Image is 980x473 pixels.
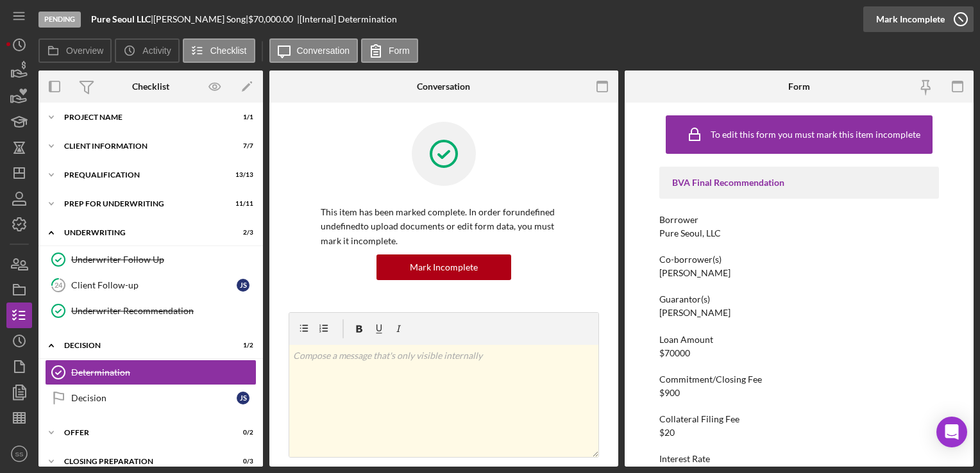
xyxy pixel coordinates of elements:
a: 24Client Follow-upJS [45,272,257,298]
div: $70,000.00 [248,14,297,24]
div: 13 / 13 [230,171,253,179]
button: Mark Incomplete [376,254,511,280]
div: Borrower [659,215,938,225]
div: 2 / 3 [230,229,253,236]
div: Form [788,81,810,92]
div: 0 / 2 [230,429,253,436]
div: Pending [38,12,81,28]
div: [PERSON_NAME] Song | [153,14,248,24]
div: Prequalification [64,171,221,179]
b: Pure Seoul LLC [91,13,151,24]
button: Overview [38,38,112,63]
a: Underwriter Follow Up [45,247,257,272]
div: Client Follow-up [71,280,237,290]
div: Decision [64,342,221,349]
div: Underwriting [64,229,221,236]
div: To edit this form you must mark this item incomplete [711,129,920,140]
button: Form [361,38,418,63]
div: Open Intercom Messenger [936,417,967,447]
button: Mark Incomplete [863,6,974,32]
div: Commitment/Closing Fee [659,374,938,385]
button: SS [6,441,32,467]
div: 1 / 1 [230,113,253,121]
div: Underwriter Recommendation [71,306,256,316]
label: Activity [142,46,171,56]
button: Conversation [269,38,359,63]
div: Interest Rate [659,454,938,464]
button: Activity [115,38,179,63]
div: $70000 [659,348,690,358]
label: Form [389,46,410,56]
a: DecisionJS [45,385,257,411]
text: SS [15,451,24,458]
div: Pure Seoul, LLC [659,228,721,238]
tspan: 24 [55,281,63,289]
label: Overview [66,46,103,56]
div: 11 / 11 [230,200,253,208]
div: Closing Preparation [64,458,221,465]
div: Mark Incomplete [876,6,945,32]
div: Underwriter Follow Up [71,254,256,265]
label: Checklist [210,46,247,56]
div: [PERSON_NAME] [659,268,731,278]
div: Conversation [417,81,470,92]
div: Offer [64,429,221,436]
div: 7 / 7 [230,142,253,150]
div: Project Name [64,113,221,121]
div: Loan Amount [659,335,938,345]
a: Determination [45,360,257,385]
div: Checklist [132,81,169,92]
div: Collateral Filing Fee [659,414,938,424]
div: $900 [659,388,680,398]
label: Conversation [297,46,350,56]
div: Client Information [64,142,221,150]
div: J S [237,279,249,292]
div: Co-borrower(s) [659,254,938,265]
div: 0 / 3 [230,458,253,465]
div: | [Internal] Determination [297,14,397,24]
button: Checklist [183,38,255,63]
div: $20 [659,427,675,438]
div: J S [237,392,249,404]
div: Mark Incomplete [410,254,478,280]
div: Prep for Underwriting [64,200,221,208]
div: Guarantor(s) [659,294,938,304]
p: This item has been marked complete. In order for undefined undefined to upload documents or edit ... [321,205,567,248]
a: Underwriter Recommendation [45,298,257,324]
div: Decision [71,393,237,403]
div: [PERSON_NAME] [659,308,731,318]
div: Determination [71,367,256,378]
div: 1 / 2 [230,342,253,349]
div: BVA Final Recommendation [672,178,925,188]
div: | [91,14,153,24]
